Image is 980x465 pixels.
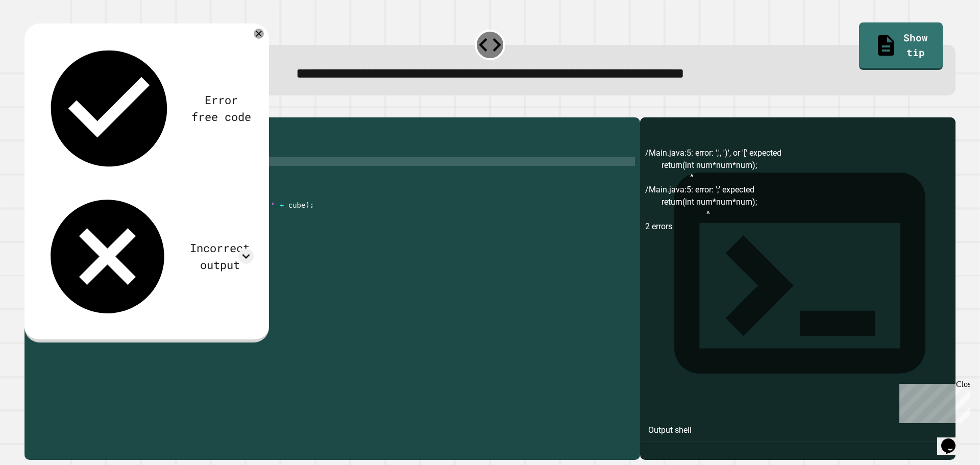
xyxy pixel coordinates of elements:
iframe: To enrich screen reader interactions, please activate Accessibility in Grammarly extension settings [937,424,970,455]
iframe: chat widget [895,380,970,423]
div: /Main.java:5: error: ',', ')', or '[' expected return(int num*num*num); ^ /Main.java:5: error: ';... [645,147,950,460]
div: Chat with us now!Close [4,4,70,65]
div: Error free code [189,91,254,125]
div: Incorrect output [186,239,254,273]
a: Show tip [859,22,942,69]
